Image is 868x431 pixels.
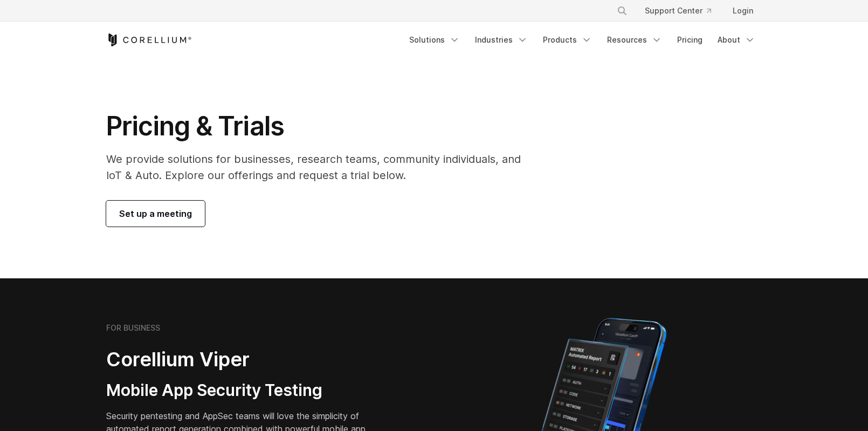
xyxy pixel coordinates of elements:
h2: Corellium Viper [106,347,382,372]
p: We provide solutions for businesses, research teams, community individuals, and IoT & Auto. Explo... [106,151,536,183]
div: Navigation Menu [403,30,762,50]
h6: FOR BUSINESS [106,323,160,333]
a: Login [724,1,762,20]
span: Set up a meeting [119,207,192,220]
h3: Mobile App Security Testing [106,380,382,401]
h1: Pricing & Trials [106,110,536,142]
button: Search [612,1,632,20]
div: Navigation Menu [604,1,762,20]
a: Support Center [636,1,720,20]
a: Set up a meeting [106,201,205,227]
a: Solutions [403,30,466,50]
a: Corellium Home [106,33,192,46]
a: Products [536,30,598,50]
a: Pricing [671,30,709,50]
a: About [711,30,762,50]
a: Industries [469,30,534,50]
a: Resources [601,30,669,50]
